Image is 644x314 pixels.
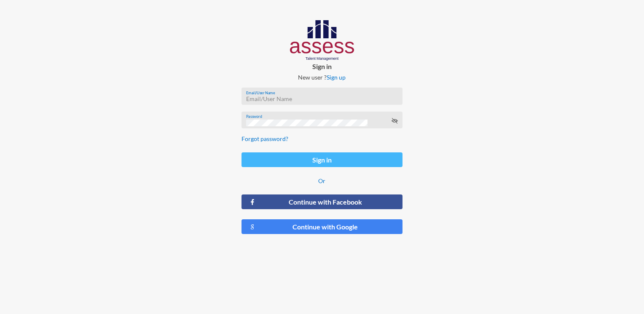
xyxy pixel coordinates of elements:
input: Email/User Name [246,96,398,102]
button: Sign in [241,152,402,167]
p: New user ? [235,74,409,81]
button: Continue with Google [241,219,402,234]
img: AssessLogoo.svg [290,20,354,61]
button: Continue with Facebook [241,194,402,209]
a: Forgot password? [241,135,288,142]
a: Sign up [327,74,346,81]
p: Sign in [235,62,409,70]
p: Or [241,177,402,184]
